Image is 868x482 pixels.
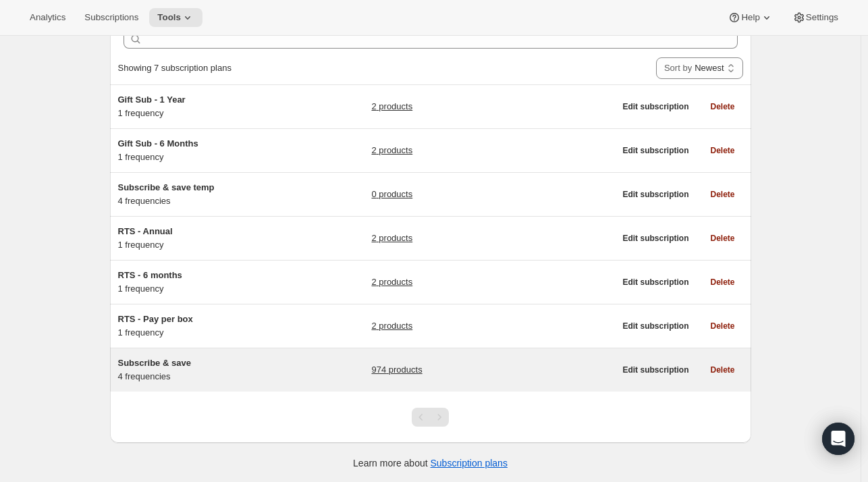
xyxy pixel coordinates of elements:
[702,229,742,248] button: Delete
[622,189,688,200] span: Edit subscription
[614,141,697,160] button: Edit subscription
[614,185,697,204] button: Edit subscription
[22,8,74,27] button: Analytics
[431,458,508,468] a: Subscription plans
[118,63,232,73] span: Showing 7 subscription plans
[76,8,146,27] button: Subscriptions
[614,273,697,292] button: Edit subscription
[710,145,734,156] span: Delete
[614,229,697,248] button: Edit subscription
[157,12,181,23] span: Tools
[622,321,688,331] span: Edit subscription
[118,182,215,192] span: Subscribe & save temp
[371,100,412,113] a: 2 products
[622,365,688,375] span: Edit subscription
[622,145,688,156] span: Edit subscription
[84,12,138,23] span: Subscriptions
[149,8,202,27] button: Tools
[614,97,697,116] button: Edit subscription
[710,277,734,288] span: Delete
[118,225,287,252] div: 1 frequency
[118,270,182,280] span: RTS - 6 months
[412,408,449,427] nav: Pagination
[118,314,193,324] span: RTS - Pay per box
[741,12,759,23] span: Help
[118,137,287,164] div: 1 frequency
[710,233,734,244] span: Delete
[702,360,742,379] button: Delete
[118,181,287,208] div: 4 frequencies
[784,8,846,27] button: Settings
[371,144,412,157] a: 2 products
[622,233,688,244] span: Edit subscription
[702,141,742,160] button: Delete
[118,313,287,340] div: 1 frequency
[118,269,287,296] div: 1 frequency
[371,275,412,289] a: 2 products
[710,365,734,375] span: Delete
[720,8,781,27] button: Help
[622,101,688,112] span: Edit subscription
[710,321,734,331] span: Delete
[622,277,688,288] span: Edit subscription
[30,12,65,23] span: Analytics
[702,185,742,204] button: Delete
[118,226,173,236] span: RTS - Annual
[371,232,412,245] a: 2 products
[371,319,412,333] a: 2 products
[710,101,734,112] span: Delete
[118,93,287,120] div: 1 frequency
[118,138,198,149] span: Gift Sub - 6 Months
[371,188,412,201] a: 0 products
[118,358,191,368] span: Subscribe & save
[614,360,697,379] button: Edit subscription
[118,95,186,105] span: Gift Sub - 1 Year
[118,356,287,383] div: 4 frequencies
[702,273,742,292] button: Delete
[371,363,422,377] a: 974 products
[702,317,742,336] button: Delete
[614,317,697,336] button: Edit subscription
[353,456,508,470] p: Learn more about
[702,97,742,116] button: Delete
[710,189,734,200] span: Delete
[822,423,855,455] div: Open Intercom Messenger
[806,12,838,23] span: Settings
